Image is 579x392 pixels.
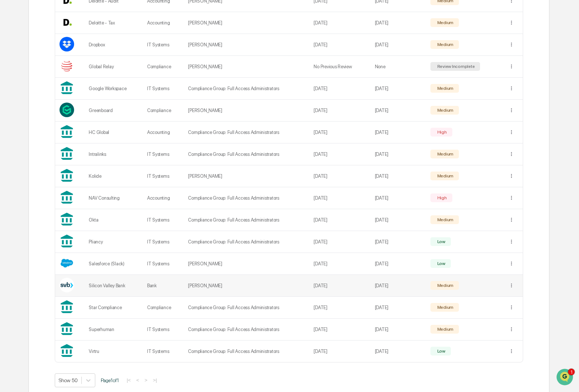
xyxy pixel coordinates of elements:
td: [DATE] [371,122,426,143]
div: Virtru [89,349,138,354]
td: [PERSON_NAME] [184,165,309,187]
div: Medium [436,173,453,178]
div: Review Incomplete [436,64,475,69]
td: [PERSON_NAME] [184,253,309,275]
div: Silicon Valley Bank [89,283,138,288]
td: [DATE] [371,253,426,275]
td: Accounting [143,122,184,143]
div: Medium [436,108,453,113]
td: [DATE] [309,297,370,319]
td: [DATE] [309,12,370,34]
td: Compliance [143,297,184,319]
div: Google Workspace [89,86,138,91]
button: |< [124,377,133,383]
td: [DATE] [309,100,370,122]
td: [PERSON_NAME] [184,12,309,34]
span: Data Lookup [15,163,46,170]
div: Low [436,349,445,354]
td: [DATE] [309,319,370,341]
td: [DATE] [371,341,426,362]
a: 🖐️Preclearance [4,146,50,160]
div: Superhuman [89,327,138,332]
td: IT Systems [143,209,184,231]
td: [DATE] [371,12,426,34]
td: Compliance Group: Full Access Administrators [184,122,309,143]
td: [DATE] [371,319,426,341]
img: Vendor Logo [60,59,74,73]
div: Salesforce (Slack) [89,261,138,266]
td: [DATE] [309,231,370,253]
span: [PERSON_NAME] [23,99,59,105]
td: Compliance [143,100,184,122]
div: Star Compliance [89,305,138,310]
div: Medium [436,327,453,332]
div: Medium [436,86,453,91]
button: >| [151,377,159,383]
td: Compliance Group: Full Access Administrators [184,319,309,341]
div: HC Global [89,130,138,135]
td: IT Systems [143,143,184,165]
td: IT Systems [143,253,184,275]
div: Medium [436,42,453,47]
td: Compliance Group: Full Access Administrators [184,297,309,319]
td: None [371,56,426,78]
div: Medium [436,217,453,222]
td: [PERSON_NAME] [184,34,309,56]
div: Start new chat [33,56,120,63]
span: [PERSON_NAME] [23,119,59,125]
span: • [61,99,63,105]
td: Compliance Group: Full Access Administrators [184,187,309,209]
p: How can we help? [7,15,133,27]
td: [DATE] [371,165,426,187]
td: [DATE] [371,297,426,319]
td: Accounting [143,187,184,209]
span: Attestations [60,149,91,157]
a: Powered byPylon [51,181,88,187]
td: Bank [143,275,184,297]
td: [DATE] [371,100,426,122]
td: Accounting [143,12,184,34]
td: [DATE] [309,122,370,143]
iframe: Open customer support [556,368,575,388]
button: > [142,377,150,383]
td: [DATE] [371,78,426,100]
td: IT Systems [143,231,184,253]
span: Pylon [73,181,88,187]
td: No Previous Review [309,56,370,78]
td: [DATE] [309,143,370,165]
div: 🗄️ [53,150,59,156]
button: See all [113,80,133,88]
div: High [436,130,447,135]
div: Medium [436,283,453,288]
td: IT Systems [143,319,184,341]
td: [DATE] [309,341,370,362]
img: Jack Rasmussen [7,112,19,124]
td: [DATE] [309,187,370,209]
a: 🗄️Attestations [50,146,93,160]
td: Compliance Group: Full Access Administrators [184,209,309,231]
button: < [134,377,141,383]
td: Compliance Group: Full Access Administrators [184,78,309,100]
td: IT Systems [143,341,184,362]
td: [DATE] [371,209,426,231]
div: 🔎 [7,164,13,170]
div: Kolide [89,173,138,179]
div: Past conversations [7,81,49,87]
div: We're available if you need us! [33,63,100,69]
div: 🖐️ [7,150,13,156]
div: NAV Consulting [89,195,138,201]
div: Medium [436,151,453,157]
div: Medium [436,20,453,25]
td: Compliance Group: Full Access Administrators [184,341,309,362]
td: IT Systems [143,165,184,187]
span: Preclearance [15,149,47,157]
span: [DATE] [65,99,80,105]
div: Low [436,261,445,266]
td: Compliance [143,56,184,78]
div: Global Relay [89,64,138,69]
td: [DATE] [309,275,370,297]
span: [DATE] [65,119,80,125]
a: 🔎Data Lookup [4,160,49,173]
